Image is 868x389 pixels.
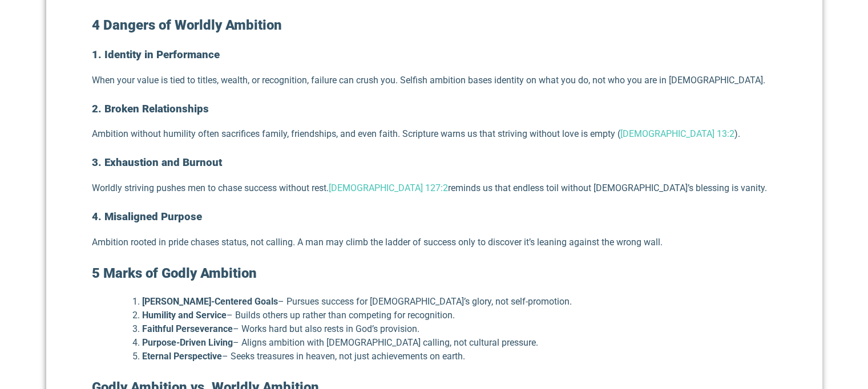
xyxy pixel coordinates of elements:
p: Ambition without humility often sacrifices family, friendships, and even faith. Scripture warns u... [92,127,777,141]
strong: 5 Marks of Godly Ambition [92,265,257,281]
strong: [PERSON_NAME]-Centered Goals [142,296,278,307]
strong: 1. Identity in Performance [92,48,220,61]
p: Worldly striving pushes men to chase success without rest. reminds us that endless toil without [... [92,181,777,195]
strong: 2. Broken Relationships [92,103,209,115]
a: [DEMOGRAPHIC_DATA] 127:2 [329,183,448,193]
strong: Humility and Service [142,310,227,321]
strong: 4. Misaligned Purpose [92,210,202,223]
strong: Eternal Perspective [142,351,222,362]
a: [DEMOGRAPHIC_DATA] 13:2 [620,128,734,139]
li: – Pursues success for [DEMOGRAPHIC_DATA]’s glory, not self-promotion. [142,295,777,309]
li: – Aligns ambition with [DEMOGRAPHIC_DATA] calling, not cultural pressure. [142,336,777,350]
strong: Purpose-Driven Living [142,337,233,348]
li: – Works hard but also rests in God’s provision. [142,322,777,336]
strong: Faithful Perseverance [142,323,233,334]
p: Ambition rooted in pride chases status, not calling. A man may climb the ladder of success only t... [92,236,777,249]
strong: 4 Dangers of Worldly Ambition [92,17,282,33]
strong: 3. Exhaustion and Burnout [92,156,222,169]
li: – Seeks treasures in heaven, not just achievements on earth. [142,350,777,363]
li: – Builds others up rather than competing for recognition. [142,309,777,322]
p: When your value is tied to titles, wealth, or recognition, failure can crush you. Selfish ambitio... [92,74,777,87]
